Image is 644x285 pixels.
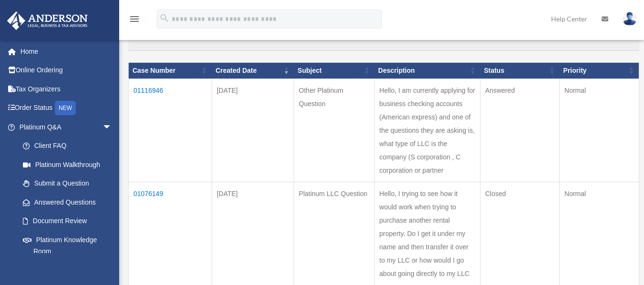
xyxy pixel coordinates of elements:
[212,182,294,285] td: [DATE]
[7,98,126,118] a: Order StatusNEW
[560,79,639,182] td: Normal
[129,13,140,25] i: menu
[129,182,212,285] td: 01076149
[102,118,122,137] span: arrow_drop_down
[480,182,559,285] td: Closed
[374,79,480,182] td: Hello, I am currently applying for business checking accounts (American express) and one of the q...
[13,174,122,193] a: Submit a Question
[55,101,76,115] div: NEW
[129,63,212,79] th: Case Number: activate to sort column ascending
[129,79,212,182] td: 01116946
[480,79,559,182] td: Answered
[560,182,639,285] td: Normal
[212,63,294,79] th: Created Date: activate to sort column ascending
[374,182,480,285] td: Hello, I trying to see how it would work when trying to purchase another rental property. Do I ge...
[13,193,117,212] a: Answered Questions
[4,11,91,30] img: Anderson Advisors Platinum Portal
[13,212,122,231] a: Document Review
[128,33,639,51] input: Search:
[13,155,122,174] a: Platinum Walkthrough
[159,13,170,23] i: search
[480,63,559,79] th: Status: activate to sort column ascending
[7,118,122,137] a: Platinum Q&Aarrow_drop_down
[212,79,294,182] td: [DATE]
[129,17,140,25] a: menu
[623,12,637,26] img: User Pic
[294,182,374,285] td: Platinum LLC Question
[7,79,126,98] a: Tax Organizers
[7,61,126,80] a: Online Ordering
[294,79,374,182] td: Other Platinum Question
[13,137,122,156] a: Client FAQ
[374,63,480,79] th: Description: activate to sort column ascending
[294,63,374,79] th: Subject: activate to sort column ascending
[560,63,639,79] th: Priority: activate to sort column ascending
[7,42,126,61] a: Home
[13,230,122,261] a: Platinum Knowledge Room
